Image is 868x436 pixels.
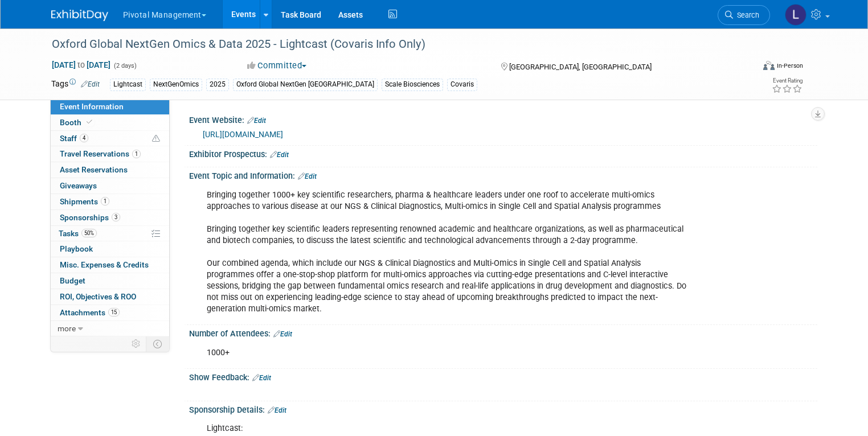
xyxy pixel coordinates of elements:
[189,325,817,340] div: Number of Attendees:
[776,61,803,70] div: In-Person
[718,5,770,25] a: Search
[509,63,652,71] span: [GEOGRAPHIC_DATA], [GEOGRAPHIC_DATA]
[110,79,146,91] div: Lightcast
[60,118,95,127] span: Booth
[51,78,100,91] td: Tags
[81,229,97,237] span: 50%
[51,115,169,130] a: Booth
[51,10,108,21] img: ExhibitDay
[203,130,283,139] a: [URL][DOMAIN_NAME]
[51,273,169,289] a: Budget
[252,374,271,382] a: Edit
[59,229,97,238] span: Tasks
[733,11,759,19] span: Search
[132,150,141,158] span: 1
[60,102,124,111] span: Event Information
[51,305,169,320] a: Attachments15
[189,167,817,182] div: Event Topic and Information:
[189,369,817,384] div: Show Feedback:
[206,79,229,91] div: 2025
[112,213,120,221] span: 3
[51,162,169,178] a: Asset Reservations
[81,80,100,88] a: Edit
[60,149,141,158] span: Travel Reservations
[80,134,88,142] span: 4
[126,336,146,351] td: Personalize Event Tab Strip
[243,60,311,72] button: Committed
[58,324,76,333] span: more
[51,194,169,209] a: Shipments1
[51,60,111,70] span: [DATE] [DATE]
[785,4,806,26] img: Leslie Pelton
[298,172,317,180] a: Edit
[60,260,149,269] span: Misc. Expenses & Credits
[382,79,443,91] div: Scale Biosciences
[113,62,137,69] span: (2 days)
[692,59,803,76] div: Event Format
[60,244,93,253] span: Playbook
[51,321,169,336] a: more
[51,131,169,146] a: Staff4
[189,146,817,161] div: Exhibitor Prospectus:
[76,60,87,69] span: to
[273,330,292,338] a: Edit
[60,308,120,317] span: Attachments
[60,197,109,206] span: Shipments
[51,226,169,241] a: Tasks50%
[60,165,128,174] span: Asset Reservations
[51,178,169,194] a: Giveaways
[150,79,202,91] div: NextGenOmics
[60,276,85,285] span: Budget
[268,406,286,414] a: Edit
[51,289,169,305] a: ROI, Objectives & ROO
[447,79,477,91] div: Covaris
[199,184,695,321] div: Bringing together 1000+ key scientific researchers, pharma & healthcare leaders under one roof to...
[152,134,160,144] span: Potential Scheduling Conflict -- at least one attendee is tagged in another overlapping event.
[60,213,120,222] span: Sponsorships
[51,241,169,257] a: Playbook
[87,119,92,125] i: Booth reservation complete
[101,197,109,205] span: 1
[146,336,169,351] td: Toggle Event Tabs
[51,210,169,225] a: Sponsorships3
[51,146,169,162] a: Travel Reservations1
[763,61,775,70] img: Format-Inperson.png
[48,34,739,55] div: Oxford Global NextGen Omics & Data 2025 - Lightcast (Covaris Info Only)
[233,79,378,91] div: Oxford Global NextGen [GEOGRAPHIC_DATA]
[199,342,695,364] div: 1000+
[60,292,136,301] span: ROI, Objectives & ROO
[51,99,169,114] a: Event Information
[270,151,289,159] a: Edit
[108,308,120,316] span: 15
[51,257,169,273] a: Misc. Expenses & Credits
[60,134,88,143] span: Staff
[189,112,817,126] div: Event Website:
[60,181,97,190] span: Giveaways
[247,117,266,125] a: Edit
[189,401,817,416] div: Sponsorship Details:
[772,78,803,84] div: Event Rating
